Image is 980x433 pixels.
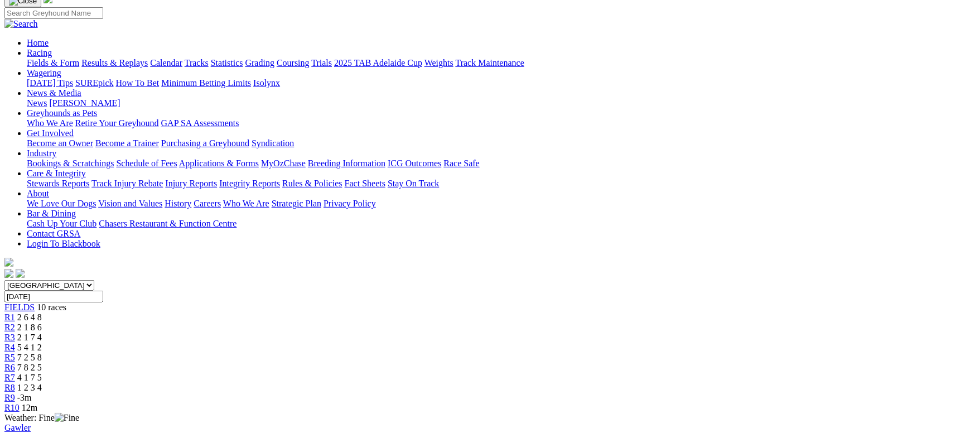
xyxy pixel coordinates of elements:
a: Tracks [185,58,209,68]
span: 2 6 4 8 [17,312,42,322]
a: Racing [27,48,52,57]
a: R9 [4,393,15,402]
a: Care & Integrity [27,169,86,178]
a: Results & Replays [81,58,148,68]
a: Rules & Policies [282,179,342,188]
a: Schedule of Fees [116,158,177,168]
a: Retire Your Greyhound [75,118,159,128]
a: Stewards Reports [27,179,89,188]
a: SUREpick [75,78,113,88]
a: Grading [245,58,274,68]
span: 2 1 8 6 [17,323,42,332]
a: Become an Owner [27,138,93,148]
a: R2 [4,323,15,332]
input: Search [4,7,103,19]
a: R3 [4,333,15,342]
img: logo-grsa-white.png [4,258,13,267]
div: News & Media [27,98,976,108]
a: Fact Sheets [345,179,385,188]
div: Care & Integrity [27,179,976,189]
a: Integrity Reports [219,179,280,188]
div: Bar & Dining [27,219,976,229]
a: Who We Are [223,199,269,208]
a: Greyhounds as Pets [27,108,97,118]
span: R6 [4,363,15,372]
a: We Love Our Dogs [27,199,96,208]
a: Who We Are [27,118,73,128]
a: Isolynx [253,78,280,88]
a: Login To Blackbook [27,239,100,248]
span: Weather: Fine [4,413,79,422]
span: R8 [4,383,15,392]
a: Home [27,38,49,47]
a: Statistics [211,58,243,68]
a: Bookings & Scratchings [27,158,114,168]
div: Industry [27,158,976,169]
a: Fields & Form [27,58,79,68]
a: Strategic Plan [272,199,321,208]
a: Cash Up Your Club [27,219,96,228]
span: 7 2 5 8 [17,353,42,362]
a: R7 [4,373,15,382]
a: Vision and Values [98,199,162,208]
a: Race Safe [443,158,479,168]
a: About [27,189,49,198]
a: Breeding Information [308,158,385,168]
span: 5 4 1 2 [17,343,42,352]
a: History [165,199,191,208]
a: MyOzChase [261,158,306,168]
a: Track Injury Rebate [91,179,163,188]
span: 7 8 2 5 [17,363,42,372]
span: 4 1 7 5 [17,373,42,382]
span: -3m [17,393,32,402]
a: GAP SA Assessments [161,118,239,128]
a: Industry [27,148,56,158]
div: Racing [27,58,976,68]
img: Search [4,19,38,29]
a: Wagering [27,68,61,78]
a: Bar & Dining [27,209,76,218]
a: R1 [4,312,15,322]
a: ICG Outcomes [388,158,441,168]
div: Greyhounds as Pets [27,118,976,128]
div: About [27,199,976,209]
a: [DATE] Tips [27,78,73,88]
a: 2025 TAB Adelaide Cup [334,58,422,68]
span: 2 1 7 4 [17,333,42,342]
a: Applications & Forms [179,158,259,168]
input: Select date [4,291,103,302]
a: Calendar [150,58,182,68]
a: [PERSON_NAME] [49,98,120,108]
div: Wagering [27,78,976,88]
a: Become a Trainer [95,138,159,148]
a: Get Involved [27,128,74,138]
a: Privacy Policy [324,199,376,208]
a: Weights [424,58,453,68]
a: Stay On Track [388,179,439,188]
a: Careers [194,199,221,208]
a: Gawler [4,423,31,432]
img: twitter.svg [16,269,25,278]
a: R5 [4,353,15,362]
a: Purchasing a Greyhound [161,138,249,148]
a: News [27,98,47,108]
a: Chasers Restaurant & Function Centre [99,219,236,228]
a: Track Maintenance [456,58,524,68]
a: Trials [311,58,332,68]
a: Contact GRSA [27,229,80,238]
img: facebook.svg [4,269,13,278]
a: R4 [4,343,15,352]
img: Fine [55,413,79,423]
a: How To Bet [116,78,160,88]
a: R10 [4,403,20,412]
div: Get Involved [27,138,976,148]
span: 1 2 3 4 [17,383,42,392]
a: Minimum Betting Limits [161,78,251,88]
